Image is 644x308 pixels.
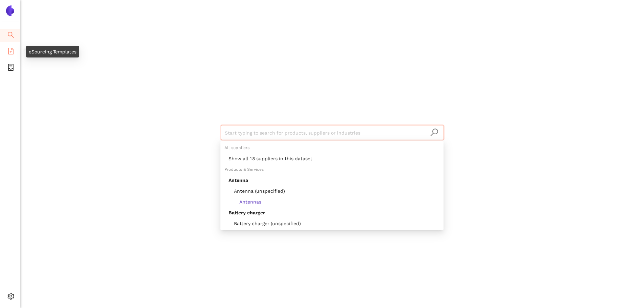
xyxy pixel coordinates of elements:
[229,210,265,215] span: Battery charger
[229,188,285,194] span: Antenna (unspecified)
[229,177,248,183] span: Antenna
[5,5,16,16] img: Logo
[229,221,301,226] span: Battery charger (unspecified)
[430,128,438,137] span: search
[26,46,79,57] div: eSourcing Templates
[220,164,444,175] div: Products & Services
[7,290,14,304] span: setting
[7,29,14,43] span: search
[220,153,444,164] div: Show all 18 suppliers in this dataset
[7,62,14,75] span: container
[229,199,261,205] span: Antennas
[229,155,439,162] div: Show all 18 suppliers in this dataset
[7,45,14,59] span: file-add
[220,142,444,153] div: All suppliers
